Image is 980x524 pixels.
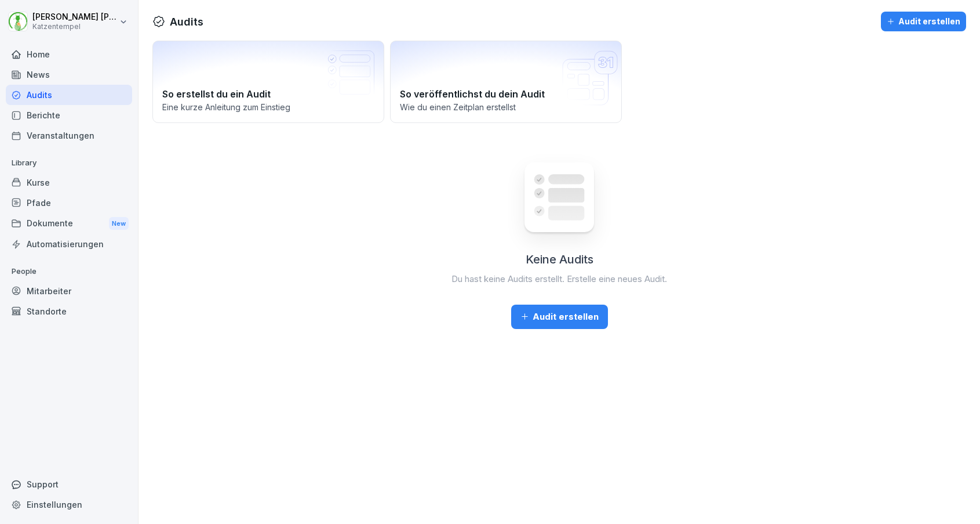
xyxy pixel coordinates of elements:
button: Audit erstellen [881,12,966,31]
a: So veröffentlichst du dein AuditWie du einen Zeitplan erstellst [390,41,622,123]
p: People [6,262,132,281]
a: Pfade [6,193,132,213]
p: Du hast keine Audits erstellt. Erstelle eine neues Audit. [451,273,667,286]
a: Berichte [6,105,132,125]
div: Dokumente [6,213,132,234]
a: DokumenteNew [6,213,132,234]
p: Library [6,154,132,172]
h2: So erstellst du ein Audit [162,87,374,101]
h1: Audits [170,14,203,30]
div: Support [6,474,132,494]
p: Katzentempel [32,23,117,31]
div: New [109,217,129,230]
a: Automatisierungen [6,234,132,254]
a: Veranstaltungen [6,125,132,146]
h2: Keine Audits [526,251,593,268]
a: Einstellungen [6,494,132,515]
a: Mitarbeiter [6,281,132,301]
a: Kurse [6,172,132,193]
a: Standorte [6,301,132,321]
p: [PERSON_NAME] [PERSON_NAME] [32,12,117,22]
a: News [6,64,132,85]
div: Audit erstellen [887,15,960,28]
h2: So veröffentlichst du dein Audit [400,87,612,101]
button: Audit erstellen [511,305,608,329]
div: Audit erstellen [520,310,599,323]
a: So erstellst du ein AuditEine kurze Anleitung zum Einstieg [152,41,384,123]
a: Home [6,44,132,64]
a: Audits [6,85,132,105]
p: Wie du einen Zeitplan erstellst [400,101,612,113]
p: Eine kurze Anleitung zum Einstieg [162,101,374,113]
